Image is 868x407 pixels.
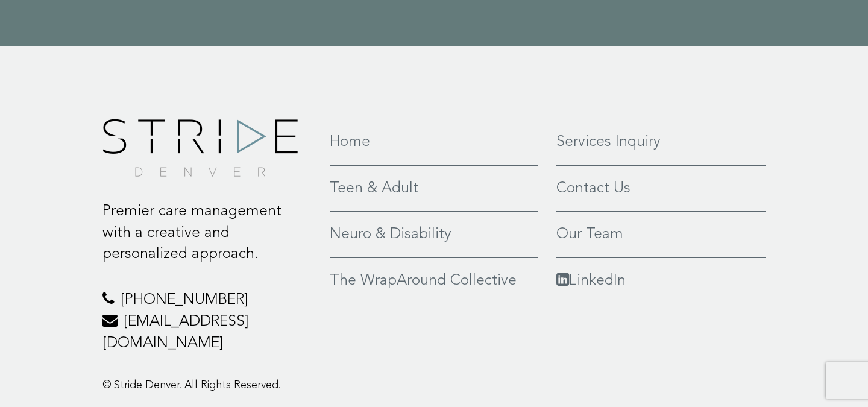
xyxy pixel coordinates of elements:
[556,224,766,245] a: Our Team
[102,380,281,391] span: © Stride Denver. All Rights Reserved.
[330,131,538,153] a: Home
[556,270,766,292] a: LinkedIn
[556,131,766,153] a: Services Inquiry
[102,119,298,177] img: footer-logo.png
[102,289,312,354] p: [PHONE_NUMBER] [EMAIL_ADDRESS][DOMAIN_NAME]
[330,178,538,200] a: Teen & Adult
[556,178,766,200] a: Contact Us
[330,224,538,245] a: Neuro & Disability
[102,201,312,265] p: Premier care management with a creative and personalized approach.
[330,270,538,292] a: The WrapAround Collective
